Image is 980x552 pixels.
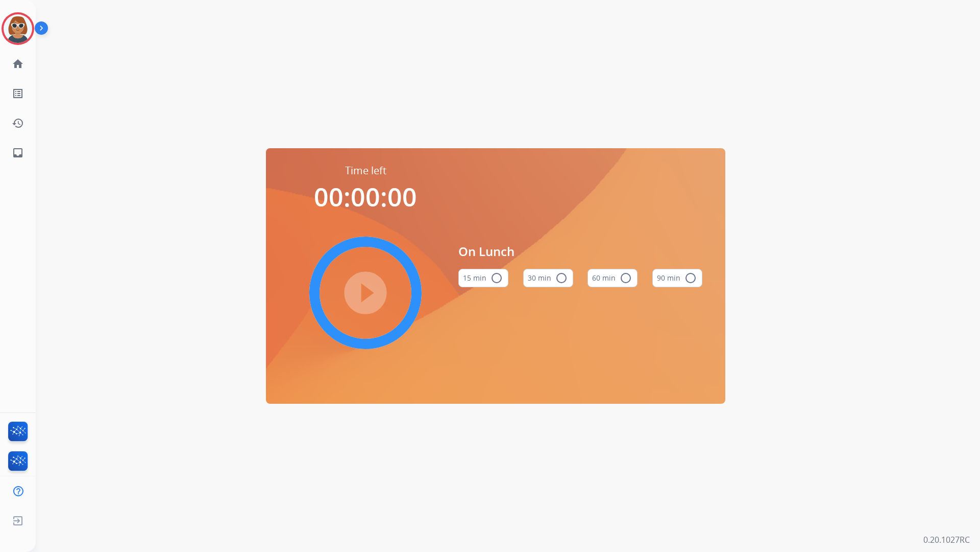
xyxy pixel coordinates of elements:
[458,242,702,261] span: On Lunch
[587,269,638,287] button: 60 min
[620,272,632,284] mat-icon: radio_button_unchecked
[458,269,508,287] button: 15 min
[12,87,24,100] mat-icon: list_alt
[12,147,24,159] mat-icon: inbox
[12,58,24,70] mat-icon: home
[652,269,702,287] button: 90 min
[314,179,417,214] span: 00:00:00
[684,272,697,284] mat-icon: radio_button_unchecked
[4,14,32,43] img: avatar
[12,117,24,129] mat-icon: history
[491,272,503,284] mat-icon: radio_button_unchecked
[923,534,970,546] p: 0.20.1027RC
[555,272,568,284] mat-icon: radio_button_unchecked
[345,164,386,178] span: Time left
[523,269,573,287] button: 30 min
